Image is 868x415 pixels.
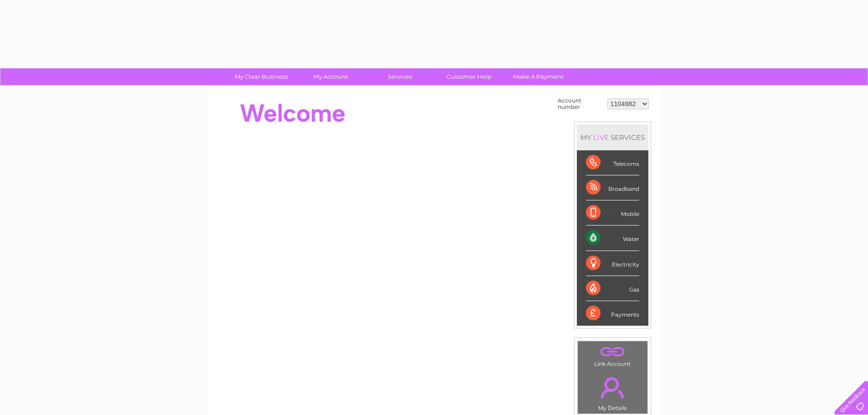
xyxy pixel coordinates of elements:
div: LIVE [591,133,611,142]
div: Mobile [586,200,639,225]
a: Make A Payment [501,68,576,85]
td: Link Account [577,341,648,369]
a: My Account [293,68,368,85]
div: Telecoms [586,150,639,175]
div: Electricity [586,251,639,276]
td: Account number [555,95,605,113]
div: MY SERVICES [577,124,648,150]
div: Water [586,225,639,251]
a: . [580,343,645,359]
a: My Clear Business [224,68,299,85]
a: . [580,372,645,404]
a: Services [362,68,437,85]
div: Broadband [586,175,639,200]
div: Payments [586,301,639,326]
div: Gas [586,276,639,301]
td: My Details [577,369,648,414]
a: Customer Help [431,68,507,85]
